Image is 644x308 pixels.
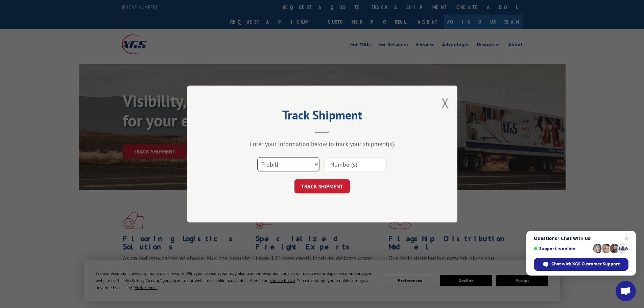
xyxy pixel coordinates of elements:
[551,261,620,267] span: Chat with XGS Customer Support
[442,94,449,112] button: Close modal
[325,157,387,171] input: Number(s)
[221,140,424,148] div: Enter your information below to track your shipment(s).
[294,179,350,193] button: TRACK SHIPMENT
[616,281,636,301] div: Open chat
[534,246,591,251] span: Support is online
[534,236,628,241] span: Questions? Chat with us!
[221,110,424,123] h2: Track Shipment
[534,258,628,271] div: Chat with XGS Customer Support
[623,234,631,242] span: Close chat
